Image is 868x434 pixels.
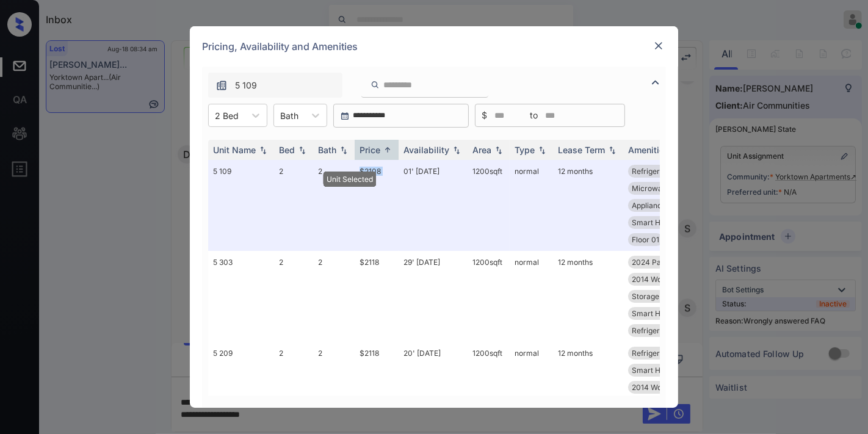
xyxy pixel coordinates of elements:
td: 12 months [553,251,623,342]
span: 2024 Paint Colo... [632,258,693,267]
span: Smart Home Door... [632,366,700,375]
div: Bath [318,145,336,155]
td: 2 [274,160,313,251]
span: 2014 Wood Floor... [632,383,695,392]
td: 5 209 [208,342,274,433]
td: 12 months [553,342,623,433]
td: 1200 sqft [468,342,510,433]
span: 2014 Wood Floor... [632,275,695,284]
td: $2118 [355,342,399,433]
td: 2 [313,342,355,433]
td: normal [510,160,553,251]
td: $2108 [355,160,399,251]
td: 2 [313,251,355,342]
td: 5 109 [208,160,274,251]
td: normal [510,251,553,342]
td: 2 [274,342,313,433]
img: icon-zuma [648,75,663,90]
div: Unit Name [213,145,256,155]
span: Refrigerator Le... [632,326,690,335]
img: sorting [450,146,463,154]
span: to [530,109,538,122]
td: 01' [DATE] [399,160,468,251]
div: Type [515,145,535,155]
span: Microwave [632,184,671,193]
div: Pricing, Availability and Amenities [190,26,678,67]
img: sorting [338,146,350,154]
td: 1200 sqft [468,160,510,251]
img: sorting [606,146,618,154]
td: 29' [DATE] [399,251,468,342]
div: Price [360,145,380,155]
img: sorting [493,146,505,154]
img: sorting [296,146,308,154]
span: Refrigerator Le... [632,349,690,358]
img: sorting [257,146,269,154]
span: Storage Additio... [632,292,690,301]
img: close [653,40,665,52]
div: Area [472,145,491,155]
div: Amenities [628,145,669,155]
span: Smart Home Ther... [632,218,699,227]
td: 1200 sqft [468,251,510,342]
span: Smart Home Ther... [632,309,699,318]
div: Lease Term [558,145,605,155]
td: $2118 [355,251,399,342]
img: icon-zuma [215,79,228,92]
img: sorting [382,145,394,154]
img: icon-zuma [371,79,380,90]
td: normal [510,342,553,433]
span: Floor 01 [632,235,659,244]
td: 20' [DATE] [399,342,468,433]
span: $ [482,109,487,122]
span: 5 109 [235,79,257,92]
span: Appliances Blac... [632,201,692,210]
span: Refrigerator Le... [632,167,690,176]
div: Bed [279,145,295,155]
td: 2 [274,251,313,342]
td: 5 303 [208,251,274,342]
td: 12 months [553,160,623,251]
div: Availability [403,145,449,155]
img: sorting [536,146,548,154]
td: 2 [313,160,355,251]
